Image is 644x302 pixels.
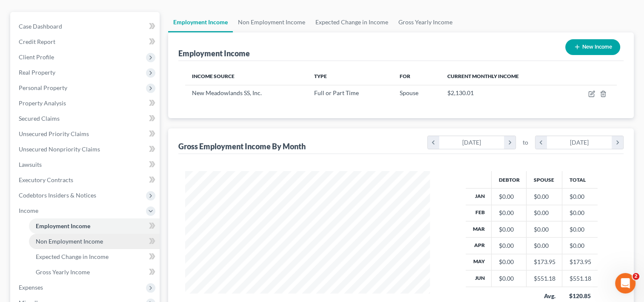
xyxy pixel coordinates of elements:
th: May [466,254,492,270]
span: Lawsuits [19,161,42,168]
span: Real Property [19,69,55,76]
span: Expected Change in Income [36,253,109,260]
th: Mar [466,221,492,237]
th: Feb [466,205,492,221]
span: Current Monthly Income [447,73,518,79]
span: For [400,73,410,79]
div: $0.00 [533,241,555,250]
span: Full or Part Time [314,89,359,96]
a: Non Employment Income [29,234,160,249]
div: Avg. [533,292,555,300]
button: New Income [565,39,620,55]
th: Spouse [527,171,562,188]
div: Employment Income [178,48,250,58]
a: Case Dashboard [12,19,160,34]
th: Total [562,171,598,188]
span: Employment Income [36,222,90,229]
a: Expected Change in Income [29,249,160,264]
td: $0.00 [562,189,598,205]
i: chevron_right [612,136,623,149]
td: $551.18 [562,270,598,287]
span: New Meadowlands SS, Inc. [192,89,262,96]
div: $0.00 [498,274,519,283]
a: Unsecured Priority Claims [12,126,160,142]
span: Personal Property [19,84,67,91]
span: 2 [633,273,639,280]
span: Expenses [19,284,43,291]
div: $173.95 [533,258,555,266]
div: [DATE] [439,136,504,149]
a: Lawsuits [12,157,160,172]
div: $0.00 [498,192,519,201]
th: Debtor [492,171,527,188]
div: $551.18 [533,274,555,283]
span: Non Employment Income [36,238,103,245]
td: $173.95 [562,254,598,270]
div: $0.00 [498,225,519,234]
span: Secured Claims [19,115,60,122]
a: Gross Yearly Income [29,264,160,280]
i: chevron_right [504,136,515,149]
span: Unsecured Nonpriority Claims [19,145,100,153]
i: chevron_left [428,136,439,149]
a: Secured Claims [12,111,160,126]
span: Income Source [192,73,235,79]
span: Property Analysis [19,99,66,107]
div: $0.00 [498,241,519,250]
div: $0.00 [533,209,555,217]
div: [DATE] [547,136,612,149]
a: Unsecured Nonpriority Claims [12,142,160,157]
span: to [523,138,528,147]
span: Income [19,207,38,214]
a: Executory Contracts [12,172,160,188]
span: $2,130.01 [447,89,473,96]
iframe: Intercom live chat [615,273,635,293]
span: Codebtors Insiders & Notices [19,192,96,199]
th: Jan [466,189,492,205]
div: $120.85 [569,292,591,300]
div: $0.00 [498,258,519,266]
span: Executory Contracts [19,176,73,183]
a: Gross Yearly Income [393,12,458,32]
div: $0.00 [533,225,555,234]
a: Property Analysis [12,96,160,111]
div: $0.00 [533,192,555,201]
a: Employment Income [29,218,160,234]
td: $0.00 [562,205,598,221]
span: Client Profile [19,53,54,61]
span: Credit Report [19,38,55,45]
span: Case Dashboard [19,23,62,30]
td: $0.00 [562,221,598,237]
div: Gross Employment Income By Month [178,141,306,151]
i: chevron_left [535,136,547,149]
a: Expected Change in Income [310,12,393,32]
span: Type [314,73,327,79]
span: Unsecured Priority Claims [19,130,89,137]
a: Employment Income [168,12,233,32]
span: Spouse [400,89,418,96]
a: Credit Report [12,34,160,49]
div: $0.00 [498,209,519,217]
th: Apr [466,238,492,254]
td: $0.00 [562,238,598,254]
span: Gross Yearly Income [36,268,90,276]
th: Jun [466,270,492,287]
a: Non Employment Income [233,12,310,32]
